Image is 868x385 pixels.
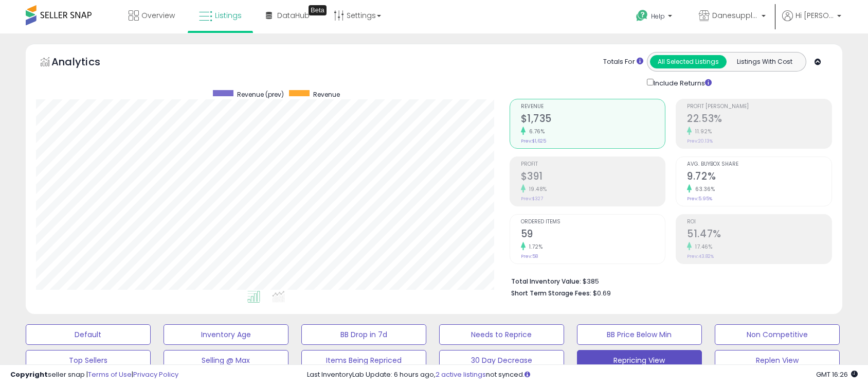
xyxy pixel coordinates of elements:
small: Prev: 43.82% [687,253,714,259]
small: Prev: 20.13% [687,138,713,144]
li: $385 [511,274,825,287]
button: Repricing View [577,350,702,371]
small: 11.92% [692,128,712,135]
div: Totals For [603,57,643,67]
button: Inventory Age [164,324,288,345]
h2: $391 [521,170,665,184]
button: Items Being Repriced [301,350,426,371]
button: 30 Day Decrease [439,350,564,371]
a: 2 active listings [436,370,486,379]
h2: 22.53% [687,113,831,127]
div: Tooltip anchor [309,5,327,15]
div: seller snap | | [10,370,178,380]
button: BB Price Below Min [577,324,702,345]
span: Danesupplyco [712,10,758,21]
span: $0.69 [593,288,611,298]
div: Include Returns [639,77,724,89]
span: Revenue [313,90,340,99]
small: Prev: $327 [521,196,543,202]
span: Profit [PERSON_NAME] [687,104,831,110]
button: BB Drop in 7d [301,324,426,345]
button: Replen View [715,350,840,371]
button: Listings With Cost [726,55,803,68]
small: Prev: 5.95% [687,196,712,202]
span: Overview [141,10,175,21]
h2: 9.72% [687,170,831,184]
button: Non Competitive [715,324,840,345]
span: Ordered Items [521,219,665,225]
i: Get Help [636,9,648,22]
button: Default [26,324,151,345]
span: Hi [PERSON_NAME] [795,10,834,21]
small: 63.36% [692,185,715,193]
span: ROI [687,219,831,225]
strong: Copyright [10,370,48,379]
h2: 59 [521,228,665,242]
span: Help [651,12,665,21]
h5: Analytics [51,55,120,72]
h2: $1,735 [521,113,665,127]
small: Prev: $1,625 [521,138,546,144]
small: 19.48% [526,185,547,193]
small: 1.72% [526,243,543,251]
b: Total Inventory Value: [511,277,581,286]
span: Revenue [521,104,665,110]
span: Listings [215,10,242,21]
a: Hi [PERSON_NAME] [782,10,841,33]
button: Selling @ Max [164,350,288,371]
a: Help [628,2,682,33]
small: Prev: 58 [521,253,538,259]
button: All Selected Listings [650,55,727,68]
button: Top Sellers [26,350,151,371]
a: Privacy Policy [133,370,178,379]
span: Profit [521,162,665,167]
span: DataHub [277,10,310,21]
span: 2025-08-13 16:26 GMT [816,370,858,379]
h2: 51.47% [687,228,831,242]
span: Avg. Buybox Share [687,162,831,167]
small: 17.46% [692,243,712,251]
small: 6.76% [526,128,545,135]
div: Last InventoryLab Update: 6 hours ago, not synced. [307,370,858,380]
button: Needs to Reprice [439,324,564,345]
span: Revenue (prev) [237,90,284,99]
b: Short Term Storage Fees: [511,289,591,297]
a: Terms of Use [88,370,132,379]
